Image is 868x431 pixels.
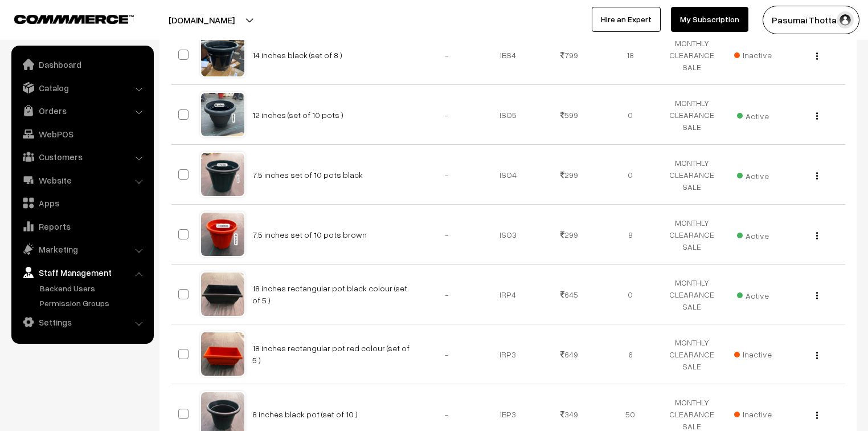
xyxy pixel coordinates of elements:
td: 299 [539,205,600,265]
td: 8 [600,205,661,265]
td: MONTHLY CLEARANCE SALE [661,324,723,384]
td: 18 [600,25,661,85]
img: user [837,11,854,29]
td: - [416,324,478,384]
td: MONTHLY CLEARANCE SALE [661,25,723,85]
img: Menu [816,52,818,60]
td: - [416,205,478,265]
a: Catalog [14,78,150,98]
a: Marketing [14,239,150,259]
td: ISO4 [477,145,539,205]
img: COMMMERCE [14,15,134,23]
td: ISO3 [477,205,539,265]
a: Backend Users [37,282,150,294]
td: 0 [600,85,661,145]
td: 649 [539,324,600,384]
span: Inactive [734,49,772,61]
td: MONTHLY CLEARANCE SALE [661,85,723,145]
a: COMMMERCE [14,11,114,25]
td: IBS4 [477,25,539,85]
a: 7.5 inches set of 10 pots brown [252,230,367,239]
img: Menu [816,172,818,180]
a: 18 inches rectangular pot black colour (set of 5 ) [252,283,407,305]
td: - [416,85,478,145]
a: 14 inches black (set of 8 ) [252,50,342,60]
button: Pasumai Thotta… [763,6,859,34]
td: 599 [539,85,600,145]
td: - [416,25,478,85]
td: 0 [600,265,661,324]
td: 6 [600,324,661,384]
img: Menu [816,112,818,120]
td: MONTHLY CLEARANCE SALE [661,205,723,265]
span: Active [737,167,769,182]
a: My Subscription [671,7,748,32]
img: Menu [816,352,818,359]
a: 12 inches (set of 10 pots ) [252,110,343,120]
span: Inactive [734,348,772,360]
span: Active [737,287,769,302]
a: Customers [14,147,150,167]
td: ISO5 [477,85,539,145]
a: 18 inches rectangular pot red colour (set of 5 ) [252,343,410,365]
a: Dashboard [14,54,150,75]
td: 799 [539,25,600,85]
a: Website [14,170,150,190]
td: MONTHLY CLEARANCE SALE [661,145,723,205]
img: Menu [816,232,818,239]
a: Permission Groups [37,297,150,309]
a: Reports [14,216,150,237]
span: Active [737,107,769,122]
td: MONTHLY CLEARANCE SALE [661,265,723,324]
td: - [416,145,478,205]
a: Staff Management [14,262,150,283]
span: Active [737,227,769,242]
a: WebPOS [14,124,150,144]
td: 645 [539,265,600,324]
td: - [416,265,478,324]
td: 299 [539,145,600,205]
img: Menu [816,412,818,419]
a: 7.5 inches set of 10 pots black [252,170,363,180]
a: Settings [14,312,150,332]
a: Apps [14,193,150,213]
td: IRP4 [477,265,539,324]
button: [DOMAIN_NAME] [129,6,275,34]
td: 0 [600,145,661,205]
a: 8 inches black pot (set of 10 ) [252,409,358,419]
a: Orders [14,100,150,121]
td: IRP3 [477,324,539,384]
a: Hire an Expert [592,7,661,32]
img: Menu [816,292,818,299]
span: Inactive [734,408,772,420]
